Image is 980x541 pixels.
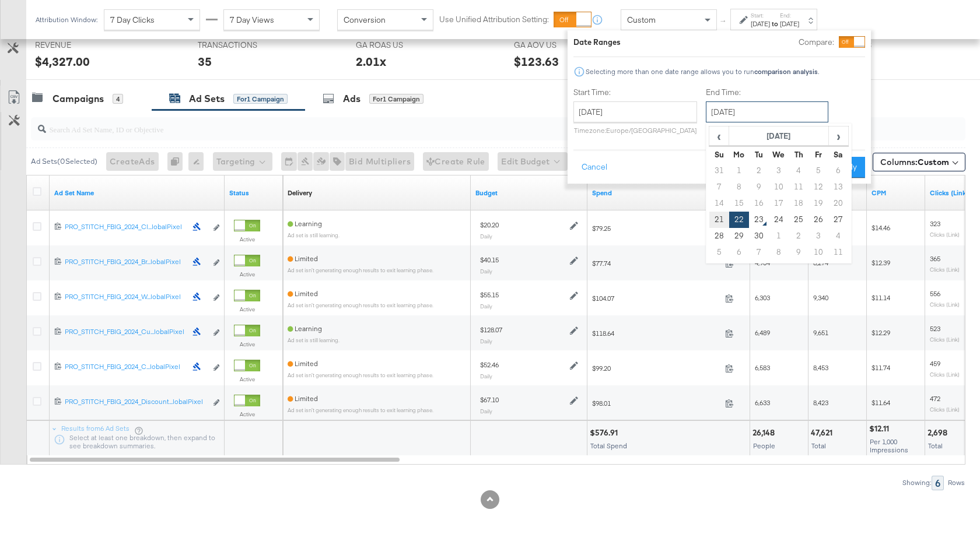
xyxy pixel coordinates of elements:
td: 10 [769,179,789,195]
sub: Ad set isn’t generating enough results to exit learning phase. [288,301,433,308]
div: Ad Sets ( 0 Selected) [31,156,97,167]
div: $55.15 [480,290,499,300]
span: › [829,127,848,145]
span: 6,303 [755,293,770,302]
td: 6 [828,163,848,179]
th: Su [709,146,729,163]
input: Search Ad Set Name, ID or Objective [46,113,881,136]
div: Rows [947,479,965,487]
span: Per 1,000 Impressions [870,437,908,454]
div: for 1 Campaign [233,94,288,104]
td: 13 [828,179,848,195]
a: PRO_STITCH_FBIG_2024_Br...lobalPixel [65,257,186,269]
sub: Clicks (Link) [930,231,960,238]
strong: comparison analysis [754,67,818,76]
span: 8,423 [813,398,828,407]
div: Ads [343,92,360,106]
span: 7 Day Clicks [110,15,155,25]
span: 6,633 [755,398,770,407]
span: $118.64 [592,329,720,338]
td: 14 [709,195,729,212]
div: PRO_STITCH_FBIG_2024_W...lobalPixel [65,292,186,301]
td: 2 [749,163,769,179]
span: $104.07 [592,294,720,303]
a: Shows the current budget of Ad Set. [475,188,583,198]
label: Use Unified Attribution Setting: [439,14,549,25]
a: PRO_STITCH_FBIG_2024_W...lobalPixel [65,292,186,304]
td: 23 [749,212,769,228]
span: 556 [930,289,940,298]
span: People [753,441,775,450]
th: Tu [749,146,769,163]
div: [DATE] [780,19,799,29]
label: Active [234,305,260,313]
a: The total amount spent to date. [592,188,745,198]
sub: Clicks (Link) [930,266,960,273]
span: Conversion [344,15,386,25]
td: 12 [808,179,828,195]
label: Active [234,340,260,348]
span: $14.46 [871,223,890,232]
th: Mo [729,146,749,163]
div: Selecting more than one date range allows you to run . [585,68,820,76]
span: GA ROAS US [356,40,443,51]
sub: Ad set isn’t generating enough results to exit learning phase. [288,371,433,378]
span: Learning [288,219,322,228]
div: PRO_STITCH_FBIG_2024_C...lobalPixel [65,362,186,371]
td: 29 [729,228,749,244]
button: Columns:Custom [873,153,965,171]
div: 0 [167,152,188,171]
td: 1 [769,228,789,244]
td: 11 [828,244,848,261]
span: 6,583 [755,363,770,372]
p: Timezone: Europe/[GEOGRAPHIC_DATA] [573,126,697,135]
label: Active [234,375,260,383]
span: Total [928,441,943,450]
span: $77.74 [592,259,720,268]
td: 3 [769,163,789,179]
a: Shows the current state of your Ad Set. [229,188,278,198]
span: Limited [288,289,318,298]
sub: Ad set is still learning. [288,231,339,238]
span: REVENUE [35,40,123,51]
div: 2,698 [928,427,951,438]
td: 17 [769,195,789,212]
span: GA CPS US [831,40,918,51]
td: 31 [709,163,729,179]
th: Th [789,146,808,163]
td: 25 [789,212,808,228]
td: 24 [769,212,789,228]
div: for 1 Campaign [369,94,423,104]
sub: Clicks (Link) [930,301,960,308]
span: 459 [930,359,940,368]
div: Ad Sets [189,92,225,106]
td: 4 [828,228,848,244]
label: Compare: [799,37,834,48]
td: 11 [789,179,808,195]
sub: Ad set isn’t generating enough results to exit learning phase. [288,266,433,273]
div: Delivery [288,188,312,198]
sub: Daily [480,373,492,380]
a: PRO_STITCH_FBIG_2024_C...lobalPixel [65,362,186,374]
label: End: [780,12,799,19]
td: 9 [749,179,769,195]
div: $4,327.00 [35,53,90,70]
span: Limited [288,359,318,368]
td: 28 [709,228,729,244]
strong: to [770,19,780,28]
td: 7 [709,179,729,195]
td: 5 [709,244,729,261]
label: Active [234,270,260,278]
td: 26 [808,212,828,228]
div: $12.11 [869,423,892,434]
td: 15 [729,195,749,212]
td: 19 [808,195,828,212]
span: ↑ [718,20,729,24]
div: 2.01x [356,53,386,70]
td: 8 [769,244,789,261]
div: PRO_STITCH_FBIG_2024_Discount...lobalPixel [65,397,206,406]
label: Start Time: [573,87,697,98]
a: The average cost you've paid to have 1,000 impressions of your ad. [871,188,921,198]
div: Campaigns [52,92,104,106]
span: 9,651 [813,328,828,337]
